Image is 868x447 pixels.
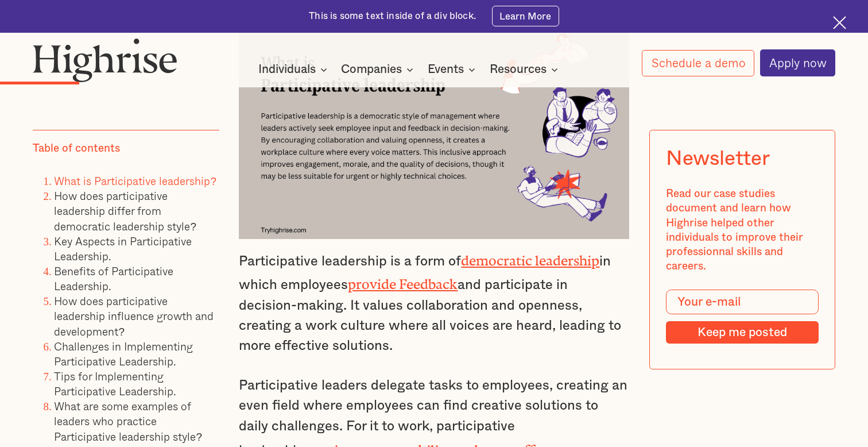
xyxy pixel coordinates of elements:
img: Participative leadership [239,19,629,238]
div: Resources [490,63,547,76]
input: Your e-mail [666,290,819,315]
div: Resources [490,63,561,76]
img: Cross icon [833,16,846,29]
div: Table of contents [33,142,120,156]
form: Modal Form [666,290,819,344]
img: Highrise logo [33,38,178,82]
a: provide Feedback [348,276,458,285]
a: How does participative leadership influence growth and development? [54,293,214,340]
a: Learn More [492,6,559,26]
a: Benefits of Participative Leadership. [54,263,173,294]
div: This is some text inside of a div block. [309,10,476,22]
a: Challenges in Implementing Participative Leadership. [54,338,193,369]
a: Apply now [760,49,836,76]
div: Events [428,63,479,76]
div: Individuals [258,63,331,76]
a: What is Participative leadership? [54,173,216,190]
a: Tips for Implementing Participative Leadership. [54,368,176,399]
div: Companies [341,63,402,76]
div: Read our case studies document and learn how Highrise helped other individuals to improve their p... [666,187,819,274]
input: Keep me posted [666,321,819,344]
a: Schedule a demo [642,50,754,76]
p: Participative leadership is a form of in which employees and participate in decision-making. It v... [239,248,629,357]
a: democratic leadership [461,253,599,261]
div: Newsletter [666,147,769,171]
a: What are some examples of leaders who practice Participative leadership style? [54,398,202,445]
a: Key Aspects in Participative Leadership. [54,233,192,264]
div: Individuals [258,63,316,76]
a: How does participative leadership differ from democratic leadership style? [54,188,196,234]
div: Companies [341,63,417,76]
div: Events [428,63,464,76]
